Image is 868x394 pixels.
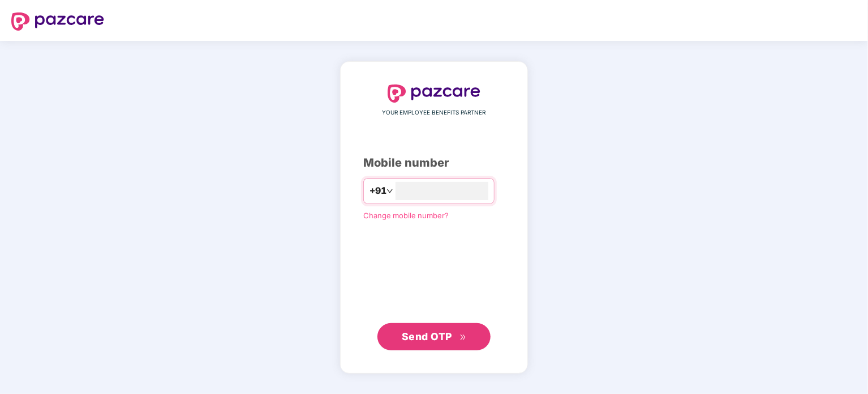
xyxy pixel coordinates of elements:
[388,84,480,103] img: logo
[363,211,449,220] a: Change mobile number?
[369,184,386,198] span: +91
[11,12,104,31] img: logo
[386,188,393,194] span: down
[383,108,486,117] span: YOUR EMPLOYEE BENEFITS PARTNER
[377,323,491,350] button: Send OTPdouble-right
[402,331,452,342] span: Send OTP
[363,154,505,172] div: Mobile number
[459,334,467,341] span: double-right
